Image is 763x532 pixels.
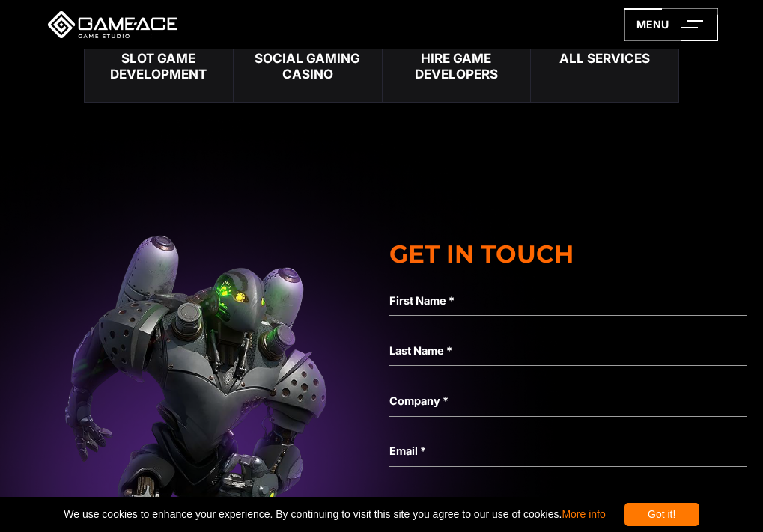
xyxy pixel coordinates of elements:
[389,442,747,460] label: Email *
[234,51,382,82] div: Social Gaming Casino
[562,508,605,520] a: More info
[389,392,747,410] label: Company *
[531,51,678,66] div: All services
[389,292,747,310] label: First Name *
[85,51,233,82] div: Slot Game Development
[383,51,531,82] div: Hire Game Developers
[624,503,699,526] div: Got it!
[64,503,605,526] span: We use cookies to enhance your experience. By continuing to visit this site you agree to our use ...
[624,8,718,41] a: menu
[389,342,747,360] label: Last Name *
[389,492,747,510] label: Phone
